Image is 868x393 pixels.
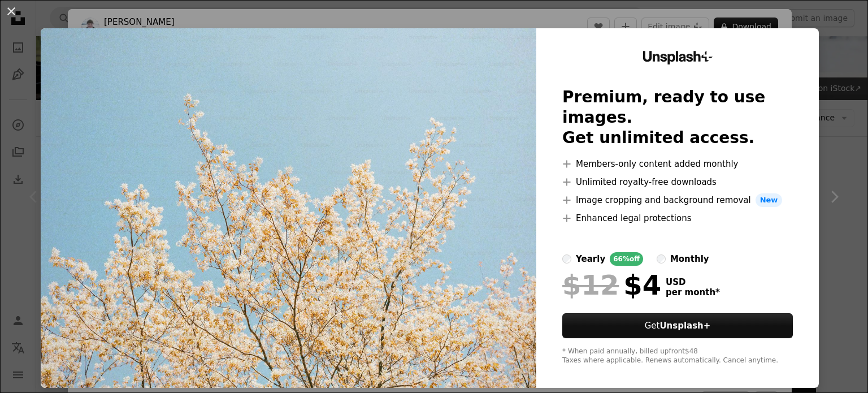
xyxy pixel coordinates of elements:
[562,87,793,148] h2: Premium, ready to use images. Get unlimited access.
[666,287,720,297] span: per month *
[659,321,710,331] strong: Unsplash+
[562,313,793,338] button: GetUnsplash+
[562,193,793,207] li: Image cropping and background removal
[610,252,643,266] div: 66% off
[562,347,793,365] div: * When paid annually, billed upfront $48 Taxes where applicable. Renews automatically. Cancel any...
[666,277,720,287] span: USD
[562,157,793,171] li: Members-only content added monthly
[562,211,793,225] li: Enhanced legal protections
[562,270,661,300] div: $4
[562,175,793,189] li: Unlimited royalty-free downloads
[562,254,571,264] input: yearly66%off
[756,193,783,207] span: New
[670,252,709,266] div: monthly
[562,270,619,300] span: $12
[657,254,666,264] input: monthly
[576,252,605,266] div: yearly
